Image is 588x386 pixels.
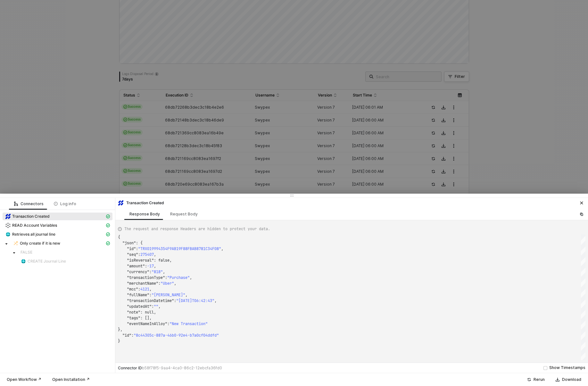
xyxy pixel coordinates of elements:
[131,333,134,338] span: :
[124,226,270,232] span: The request and response Headers are hidden to protect your data.
[163,269,165,274] span: ,
[122,240,136,246] span: "json"
[127,292,149,298] span: "fullName"
[20,241,60,246] span: Only create if it is new
[154,304,158,309] span: ""
[129,212,160,217] div: Response Body
[122,333,131,338] span: "id"
[221,246,223,251] span: ,
[5,232,11,237] img: integration-icon
[580,212,584,216] span: icon-copy-paste
[127,258,154,263] span: "isReversal"
[106,241,110,245] span: icon-cards
[140,310,156,315] span: : null,
[154,252,156,257] span: ,
[174,281,176,286] span: ,
[147,264,154,269] span: -17
[106,214,110,218] span: icon-cards
[176,298,214,303] span: "[DATE]T06:42:43"
[5,242,8,246] span: caret-down
[170,321,208,326] span: "New Transaction"
[118,327,122,332] span: },
[12,251,16,255] span: caret-down
[527,378,531,382] span: icon-success-page
[158,304,161,309] span: ,
[145,264,147,269] span: :
[127,269,149,274] span: "currency"
[214,298,217,303] span: ,
[549,365,585,371] div: Show Timestamps
[3,376,46,383] button: Open Workflow ↗
[138,252,140,257] span: :
[140,287,149,292] span: 4121
[118,339,120,344] span: }
[127,304,152,309] span: "updatedAt"
[3,231,112,238] span: Retrieves all journal line
[170,212,198,217] div: Request Body
[136,246,138,251] span: :
[10,239,112,247] span: Only create if it is new
[138,246,221,251] span: "TRX019994354F9AB19F88FBAB8781C34F08"
[106,223,110,227] span: icon-cards
[152,292,185,298] span: "[PERSON_NAME]"
[138,287,140,292] span: :
[142,365,222,370] span: b58f78f5-9aa4-4ca0-86c2-12ebcfa36fd0
[161,281,174,286] span: "Uber"
[158,281,161,286] span: :
[12,232,55,237] span: Retrieves all journal line
[523,376,549,383] button: Rerun
[21,250,32,255] span: FALSE
[127,321,167,326] span: "eventNameInAlloy"
[13,241,18,246] img: integration-icon
[167,321,170,326] span: :
[190,275,192,280] span: ,
[12,214,49,219] span: Transaction Created
[118,200,164,206] div: Transaction Created
[106,232,110,236] span: icon-cards
[118,200,123,206] img: integration-icon
[14,201,44,206] div: Connectors
[149,287,152,292] span: ,
[3,222,112,229] span: READ Account Variables
[149,269,152,274] span: :
[28,259,66,264] span: CREATE Journal Line
[140,252,154,257] span: 275407
[140,315,152,321] span: : [],
[54,201,76,206] div: Log info
[556,378,559,382] span: icon-download
[118,235,120,240] span: {
[136,240,143,246] span: : {
[290,194,294,197] span: icon-drag-indicator
[127,246,136,251] span: "id"
[152,269,163,274] span: "818"
[127,264,145,269] span: "amount"
[127,287,138,292] span: "mcc"
[165,275,167,280] span: :
[118,234,118,240] textarea: Editor content;Press Alt+F1 for Accessibility Options.
[14,202,18,206] span: icon-logic
[21,259,26,264] img: integration-icon
[154,264,156,269] span: ,
[127,275,165,280] span: "transactionType"
[127,281,158,286] span: "merchantName"
[12,223,57,228] span: READ Account Variables
[18,248,112,256] span: FALSE
[118,365,222,371] div: Connector ID
[5,214,11,219] img: integration-icon
[127,252,138,257] span: "seq"
[551,376,585,383] button: Download
[134,333,219,338] span: "8c44305c-887a-46b0-92e4-b7a0cf04ddfd"
[562,377,581,382] div: Download
[185,292,187,298] span: ,
[52,377,90,382] div: Open Installation ↗
[127,310,140,315] span: "note"
[5,223,11,228] img: integration-icon
[127,298,174,303] span: "transactionDatetime"
[149,292,152,298] span: :
[534,377,545,382] div: Rerun
[7,377,41,382] div: Open Workflow ↗
[3,213,112,220] span: Transaction Created
[48,376,94,383] button: Open Installation ↗
[152,304,154,309] span: :
[127,315,140,321] span: "tags"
